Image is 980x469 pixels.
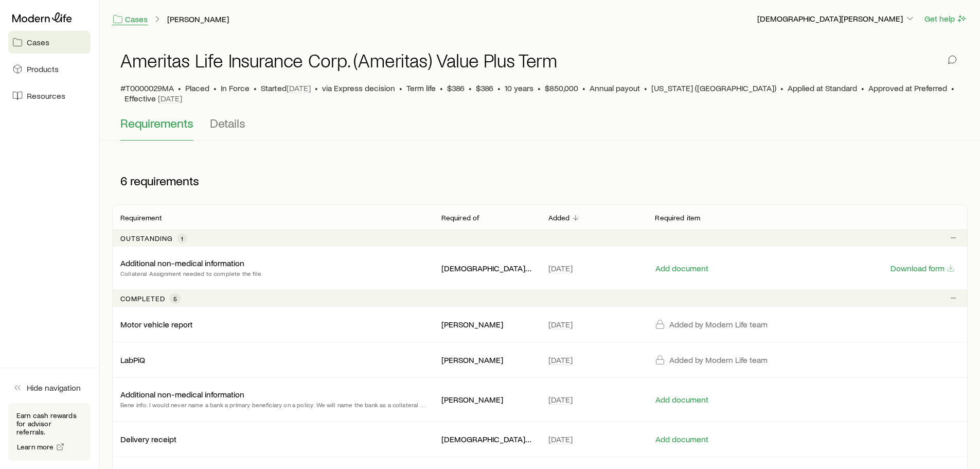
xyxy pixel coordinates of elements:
span: 5 [173,294,177,303]
button: Download form [890,264,955,273]
span: [DATE] [548,434,573,444]
span: Products [27,64,59,74]
button: Get help [924,13,968,25]
span: Details [210,116,245,130]
span: [DATE] [548,319,573,329]
span: [DATE] [548,355,573,365]
span: Annual payout [590,83,640,93]
p: Earn cash rewards for advisor referrals. [16,411,82,436]
p: LabPiQ [120,355,145,365]
div: Earn cash rewards for advisor referrals.Learn more [8,403,91,461]
span: • [582,83,585,93]
p: Completed [120,294,165,303]
p: Bene info: I would never name a bank a primary beneficiary on a policy. We will name the bank as ... [120,399,425,410]
button: Add document [655,395,709,405]
div: Application details tabs [120,116,959,141]
span: • [497,83,501,93]
p: [PERSON_NAME] [441,319,532,329]
span: Requirements [120,116,193,130]
span: • [440,83,443,93]
span: [US_STATE] ([GEOGRAPHIC_DATA]) [651,83,776,93]
p: [DEMOGRAPHIC_DATA][PERSON_NAME] [757,13,915,24]
p: Outstanding [120,234,173,242]
p: Placed [185,83,209,93]
span: Approved at Preferred [868,83,947,93]
span: • [780,83,783,93]
button: Add document [655,264,709,273]
span: $850,000 [545,83,578,93]
span: • [538,83,541,93]
span: • [178,83,181,93]
span: • [254,83,257,93]
button: [DEMOGRAPHIC_DATA][PERSON_NAME] [757,13,916,25]
span: via Express decision [322,83,395,93]
span: Term life [406,83,436,93]
span: [DATE] [548,394,573,405]
p: Motor vehicle report [120,319,193,329]
button: Hide navigation [8,376,91,399]
span: #T0000029MA [120,83,174,93]
p: Added by Modern Life team [669,319,768,329]
span: Resources [27,91,65,101]
p: Required of [441,214,480,222]
span: • [951,83,954,93]
p: Effective [124,93,182,103]
p: Delivery receipt [120,434,176,444]
span: [DATE] [158,93,182,103]
a: Resources [8,84,91,107]
p: Required item [655,214,700,222]
span: Hide navigation [27,383,81,393]
p: [DEMOGRAPHIC_DATA][PERSON_NAME] [441,263,532,273]
p: Additional non-medical information [120,258,244,268]
p: Started [261,83,311,93]
span: In Force [221,83,250,93]
span: $386 [447,83,465,93]
span: 10 years [505,83,533,93]
a: Cases [112,13,148,25]
h1: Ameritas Life Insurance Corp. (Ameritas) Value Plus Term [120,50,557,71]
a: Products [8,58,91,80]
span: • [861,83,864,93]
p: Requirement [120,214,162,222]
p: Collateral Assignment needed to complete the file. [120,268,263,279]
span: • [315,83,318,93]
span: • [399,83,402,93]
span: [DATE] [287,83,311,93]
span: requirements [130,173,199,188]
span: Applied at Standard [788,83,857,93]
span: [DATE] [548,263,573,273]
p: Added [548,214,570,222]
span: Learn more [17,443,54,450]
p: [PERSON_NAME] [441,355,532,365]
span: • [213,83,217,93]
p: Added by Modern Life team [669,355,768,365]
a: Cases [8,31,91,54]
span: • [644,83,647,93]
span: 6 [120,173,127,188]
span: • [469,83,472,93]
span: Cases [27,37,49,47]
span: $386 [476,83,493,93]
p: [DEMOGRAPHIC_DATA][PERSON_NAME] [441,434,532,444]
p: [PERSON_NAME] [441,394,532,405]
span: 1 [181,234,183,242]
p: Additional non-medical information [120,389,244,399]
button: Add document [655,435,709,444]
a: [PERSON_NAME] [167,14,229,24]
